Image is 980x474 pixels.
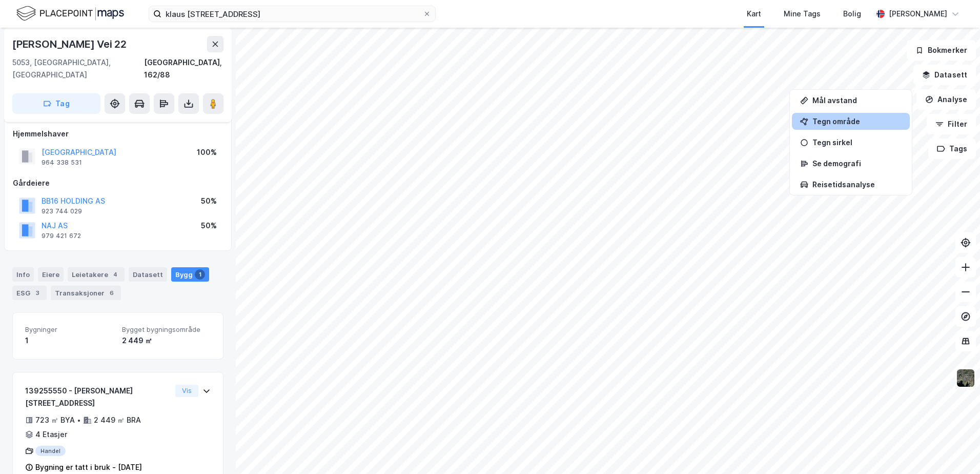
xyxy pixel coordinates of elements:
[13,128,223,140] div: Hjemmelshaver
[956,368,975,388] img: 9k=
[12,93,100,114] button: Tag
[913,65,976,85] button: Datasett
[12,286,47,300] div: ESG
[122,334,211,347] div: 2 449 ㎡
[25,385,171,409] div: 139255550 - [PERSON_NAME][STREET_ADDRESS]
[35,414,75,426] div: 723 ㎡ BYA
[812,96,902,105] div: Mål avstand
[201,220,217,232] div: 50%
[38,267,64,282] div: Eiere
[928,139,976,159] button: Tags
[25,334,114,347] div: 1
[42,232,81,240] div: 979 421 672
[42,159,82,167] div: 964 338 531
[843,8,861,20] div: Bolig
[171,267,209,282] div: Bygg
[25,325,114,334] span: Bygninger
[161,6,423,22] input: Søk på adresse, matrikkel, gårdeiere, leietakere eller personer
[907,40,976,61] button: Bokmerker
[784,8,821,20] div: Mine Tags
[812,138,902,147] div: Tegn sirkel
[122,325,211,334] span: Bygget bygningsområde
[12,267,34,282] div: Info
[42,207,82,215] div: 923 744 029
[107,288,117,298] div: 6
[195,269,205,280] div: 1
[197,146,217,159] div: 100%
[32,288,43,298] div: 3
[16,5,124,23] img: logo.f888ab2527a4732fd821a326f86c7f29.svg
[12,56,144,81] div: 5053, [GEOGRAPHIC_DATA], [GEOGRAPHIC_DATA]
[889,8,947,20] div: [PERSON_NAME]
[35,461,142,473] div: Bygning er tatt i bruk - [DATE]
[68,267,125,282] div: Leietakere
[812,159,902,168] div: Se demografi
[929,425,980,474] div: Kontrollprogram for chat
[144,56,223,81] div: [GEOGRAPHIC_DATA], 162/88
[916,89,976,110] button: Analyse
[51,286,121,300] div: Transaksjoner
[77,416,81,424] div: •
[201,195,217,207] div: 50%
[927,114,976,134] button: Filter
[929,425,980,474] iframe: Chat Widget
[94,414,141,426] div: 2 449 ㎡ BRA
[812,180,902,189] div: Reisetidsanalyse
[35,428,67,441] div: 4 Etasjer
[129,267,167,282] div: Datasett
[747,8,761,20] div: Kart
[812,117,902,126] div: Tegn område
[110,269,120,280] div: 4
[12,36,129,52] div: [PERSON_NAME] Vei 22
[13,177,223,189] div: Gårdeiere
[175,385,198,397] button: Vis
